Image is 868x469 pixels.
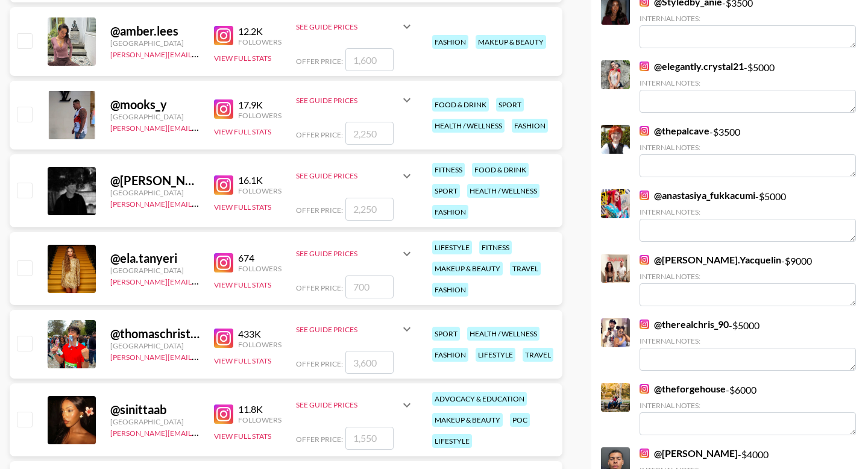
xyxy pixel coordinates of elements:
div: advocacy & education [432,392,527,406]
img: Instagram [640,190,649,200]
div: sport [432,327,460,341]
img: Instagram [640,126,649,136]
div: food & drink [432,98,489,112]
div: lifestyle [432,434,472,448]
div: See Guide Prices [296,325,400,334]
div: health / wellness [432,119,505,133]
a: [PERSON_NAME][EMAIL_ADDRESS][DOMAIN_NAME] [110,350,289,362]
div: 433K [238,328,281,340]
div: Followers [238,186,281,195]
div: See Guide Prices [296,239,414,268]
input: 1,550 [345,427,394,450]
div: fitness [479,241,512,254]
a: [PERSON_NAME][EMAIL_ADDRESS][DOMAIN_NAME] [110,426,289,438]
button: View Full Stats [214,127,271,136]
div: fashion [432,205,468,219]
div: makeup & beauty [432,262,503,275]
img: Instagram [214,404,233,424]
div: sport [496,98,524,112]
div: - $ 5000 [640,60,856,113]
div: lifestyle [432,241,472,254]
span: Offer Price: [296,57,343,66]
div: 674 [238,252,281,264]
a: [PERSON_NAME][EMAIL_ADDRESS][DOMAIN_NAME] [110,197,289,209]
img: Instagram [214,99,233,119]
img: Instagram [214,175,233,195]
img: Instagram [640,61,649,71]
div: [GEOGRAPHIC_DATA] [110,417,200,426]
img: Instagram [640,255,649,265]
div: See Guide Prices [296,162,414,190]
div: Internal Notes: [640,14,856,23]
img: Instagram [214,26,233,45]
input: 1,600 [345,48,394,71]
input: 3,600 [345,351,394,374]
div: @ amber.lees [110,24,200,39]
input: 700 [345,275,394,298]
div: See Guide Prices [296,171,400,180]
div: Followers [238,111,281,120]
span: Offer Price: [296,283,343,292]
div: Internal Notes: [640,207,856,216]
div: fashion [432,283,468,297]
a: @therealchris_90 [640,318,729,330]
div: @ thomaschristiaenss [110,326,200,341]
div: 12.2K [238,25,281,37]
button: View Full Stats [214,280,271,289]
img: Instagram [640,449,649,458]
span: Offer Price: [296,435,343,444]
div: Followers [238,264,281,273]
img: Instagram [640,319,649,329]
img: Instagram [214,253,233,272]
a: @anastasiya_fukkacumi [640,189,755,201]
div: - $ 5000 [640,318,856,371]
span: Offer Price: [296,206,343,215]
div: fashion [432,35,468,49]
a: [PERSON_NAME][EMAIL_ADDRESS][DOMAIN_NAME] [110,48,289,59]
div: See Guide Prices [296,12,414,41]
div: food & drink [472,163,529,177]
button: View Full Stats [214,432,271,441]
div: - $ 5000 [640,189,856,242]
div: @ sinittaab [110,402,200,417]
div: See Guide Prices [296,315,414,344]
button: View Full Stats [214,203,271,212]
div: @ [PERSON_NAME].jovenin [110,173,200,188]
div: @ mooks_y [110,97,200,112]
a: [PERSON_NAME][EMAIL_ADDRESS][DOMAIN_NAME] [110,275,289,286]
div: Followers [238,37,281,46]
div: makeup & beauty [432,413,503,427]
div: See Guide Prices [296,86,414,115]
div: [GEOGRAPHIC_DATA] [110,39,200,48]
div: - $ 9000 [640,254,856,306]
div: 11.8K [238,403,281,415]
div: Internal Notes: [640,78,856,87]
button: View Full Stats [214,356,271,365]
div: See Guide Prices [296,391,414,420]
div: Internal Notes: [640,336,856,345]
div: [GEOGRAPHIC_DATA] [110,112,200,121]
a: @[PERSON_NAME] [640,447,738,459]
div: [GEOGRAPHIC_DATA] [110,266,200,275]
input: 2,250 [345,198,394,221]
div: - $ 3500 [640,125,856,177]
div: fashion [512,119,548,133]
div: See Guide Prices [296,249,400,258]
div: [GEOGRAPHIC_DATA] [110,188,200,197]
div: - $ 6000 [640,383,856,435]
a: @thepalcave [640,125,709,137]
div: travel [523,348,553,362]
span: Offer Price: [296,130,343,139]
div: @ ela.tanyeri [110,251,200,266]
div: Internal Notes: [640,272,856,281]
div: See Guide Prices [296,96,400,105]
button: View Full Stats [214,54,271,63]
div: Internal Notes: [640,401,856,410]
div: fashion [432,348,468,362]
div: travel [510,262,541,275]
a: @theforgehouse [640,383,726,395]
input: 2,250 [345,122,394,145]
img: Instagram [640,384,649,394]
div: Followers [238,340,281,349]
div: health / wellness [467,327,539,341]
